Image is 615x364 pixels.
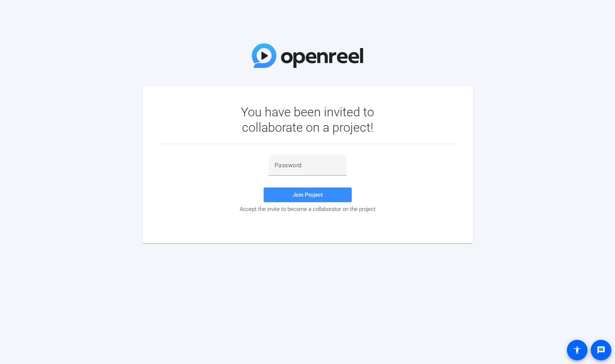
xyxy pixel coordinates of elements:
[293,192,323,198] span: Join Project
[275,161,341,170] input: Password
[252,43,363,68] img: OpenReel Logo
[264,188,352,202] button: Join Project
[597,346,605,354] mat-icon: message
[573,346,582,354] mat-icon: accessibility
[157,206,458,212] div: Accept the invite to become a collaborator on the project
[220,104,395,135] div: You have been invited to collaborate on a project!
